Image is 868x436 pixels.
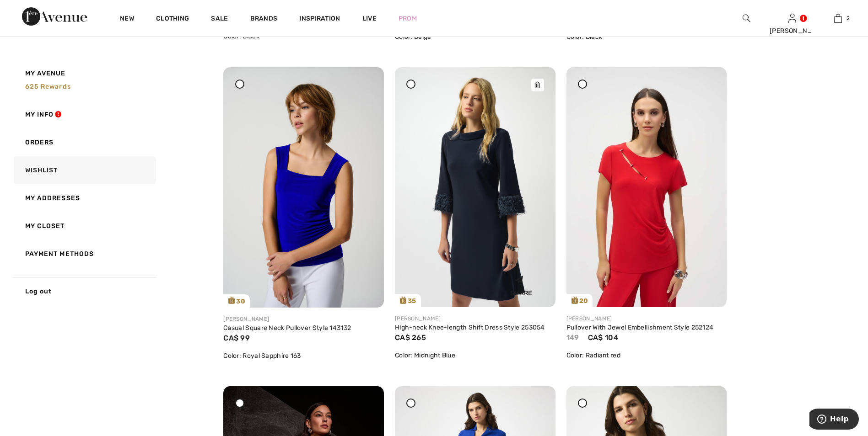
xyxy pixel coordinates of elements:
a: My Addresses [12,184,156,212]
a: 35 [395,67,555,307]
a: Casual Square Neck Pullover Style 143132 [223,324,351,332]
a: Orders [12,128,156,156]
div: [PERSON_NAME] [395,314,555,323]
div: Share [494,268,549,300]
img: My Info [788,13,796,24]
span: 149 [566,333,579,342]
div: Color: Midnight Blue [395,351,555,360]
a: Payment Methods [12,240,156,268]
img: joseph-ribkoff-dresses-jumpsuits-midnight-blue_253054a_1_158d.png [395,67,555,307]
img: joseph-ribkoff-tops-royal-sapphire-163_143132g1_6e14_search.jpg [223,67,384,308]
div: Color: Radiant red [566,351,727,360]
div: Color: Royal Sapphire 163 [223,351,384,361]
iframe: Opens a widget where you can find more information [809,409,859,431]
a: Sale [211,15,228,24]
a: Clothing [156,15,189,24]
a: Live [362,14,377,23]
a: Prom [399,14,417,23]
div: [PERSON_NAME] [770,26,814,36]
a: Wishlist [12,156,156,184]
span: My Avenue [25,69,66,78]
span: CA$ 265 [395,333,426,342]
img: joseph-ribkoff-tops-black_252124_2_7f02_search.jpg [566,67,727,307]
a: 20 [566,67,727,307]
span: 625 rewards [25,83,71,90]
a: 30 [223,67,384,308]
span: 2 [846,14,850,22]
img: 1ère Avenue [22,7,87,26]
a: Pullover With Jewel Embellishment Style 252124 [566,324,714,331]
a: Log out [12,277,156,305]
a: My Closet [12,212,156,240]
a: Brands [250,15,278,24]
a: 2 [815,13,860,24]
a: Sign In [788,14,796,22]
img: search the website [743,13,750,24]
span: Inspiration [299,15,340,24]
a: New [120,15,134,24]
a: High-neck Knee-length Shift Dress Style 253054 [395,324,545,331]
div: [PERSON_NAME] [223,315,384,323]
div: [PERSON_NAME] [566,314,727,323]
span: CA$ 104 [588,333,618,342]
span: CA$ 99 [223,334,250,342]
a: My Info [12,101,156,128]
img: My Bag [834,13,842,24]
